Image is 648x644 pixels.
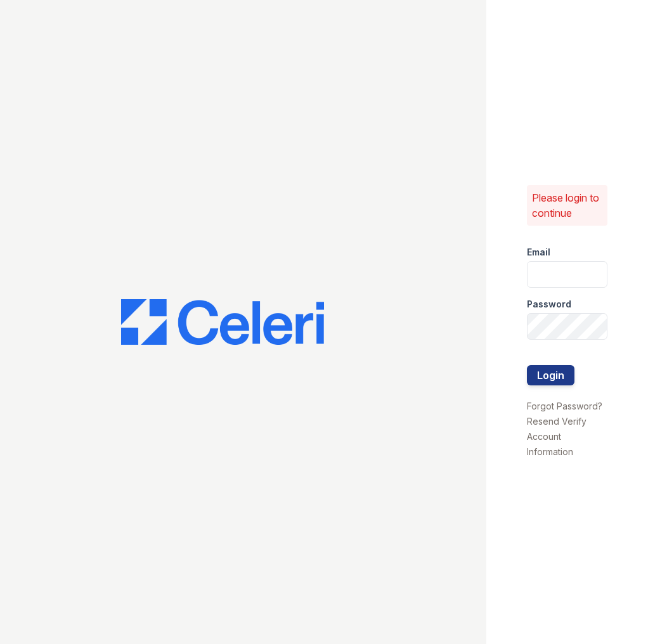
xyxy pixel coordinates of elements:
label: Email [527,246,550,259]
label: Password [527,298,571,311]
button: Login [527,365,574,385]
img: CE_Logo_Blue-a8612792a0a2168367f1c8372b55b34899dd931a85d93a1a3d3e32e68fde9ad4.png [121,299,324,345]
a: Resend Verify Account Information [527,416,586,457]
p: Please login to continue [532,190,603,221]
a: Forgot Password? [527,401,602,411]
